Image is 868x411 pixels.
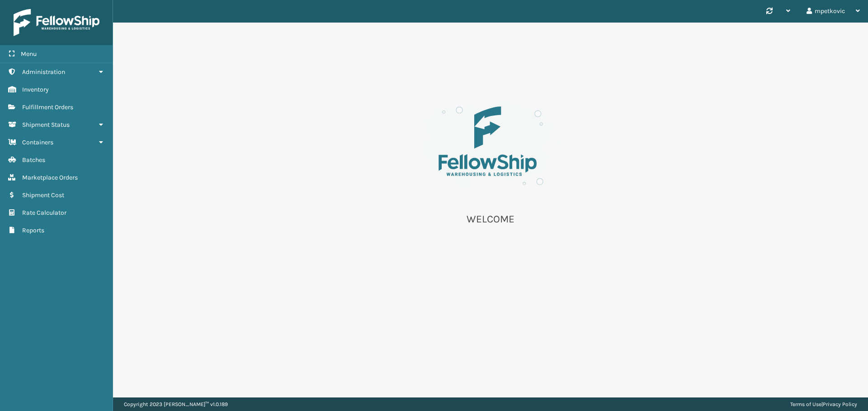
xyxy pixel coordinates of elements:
[22,174,78,181] span: Marketplace Orders
[790,397,857,411] div: |
[22,68,65,76] span: Administration
[823,401,857,407] a: Privacy Policy
[22,226,44,234] span: Reports
[22,156,45,164] span: Batches
[22,121,70,129] span: Shipment Status
[22,86,49,93] span: Inventory
[22,191,64,199] span: Shipment Cost
[14,9,99,36] img: logo
[400,212,581,226] p: WELCOME
[790,401,821,407] a: Terms of Use
[22,209,66,217] span: Rate Calculator
[400,77,581,202] img: es-welcome.8eb42ee4.svg
[124,397,228,411] p: Copyright 2023 [PERSON_NAME]™ v 1.0.189
[22,139,53,146] span: Containers
[22,103,73,111] span: Fulfillment Orders
[21,50,37,58] span: Menu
